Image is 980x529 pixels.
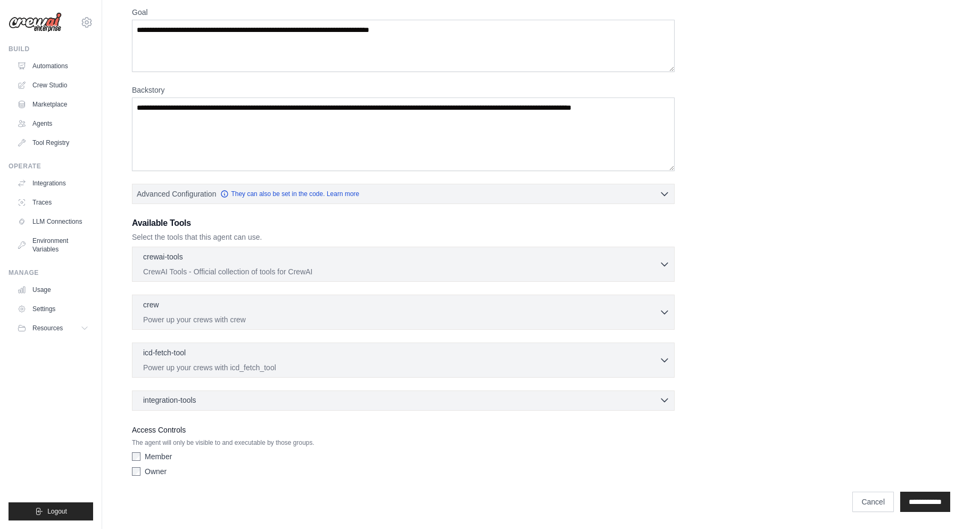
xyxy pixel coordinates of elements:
label: Access Controls [132,424,675,436]
button: Resources [13,320,93,337]
a: Usage [13,281,93,298]
a: Integrations [13,175,93,192]
span: Logout [47,507,67,516]
a: Cancel [852,492,894,512]
div: Manage [9,268,93,277]
a: They can also be set in the code. Learn more [220,190,359,198]
span: Resources [32,324,63,332]
button: integration-tools [137,395,670,405]
a: Tool Registry [13,134,93,151]
a: Traces [13,194,93,211]
p: Power up your crews with crew [143,314,659,325]
label: Backstory [132,85,675,95]
div: Build [9,45,93,53]
a: Agents [13,115,93,132]
span: integration-tools [143,395,196,405]
a: Crew Studio [13,77,93,94]
div: Operate [9,162,93,170]
p: The agent will only be visible to and executable by those groups. [132,438,675,447]
p: crew [143,299,159,310]
a: Automations [13,58,93,75]
h3: Available Tools [132,217,675,230]
p: Power up your crews with icd_fetch_tool [143,362,659,373]
button: crew Power up your crews with crew [137,299,670,325]
button: crewai-tools CrewAI Tools - Official collection of tools for CrewAI [137,251,670,277]
a: LLM Connections [13,213,93,230]
button: Advanced Configuration They can also be set in the code. Learn more [132,184,674,204]
span: Advanced Configuration [137,189,216,199]
a: Marketplace [13,96,93,113]
button: Logout [9,502,93,520]
a: Environment Variables [13,232,93,258]
label: Member [145,451,172,462]
p: icd-fetch-tool [143,347,186,358]
label: Goal [132,7,675,18]
label: Owner [145,466,167,477]
button: icd-fetch-tool Power up your crews with icd_fetch_tool [137,347,670,373]
p: crewai-tools [143,251,183,262]
img: Logo [9,12,62,32]
a: Settings [13,300,93,318]
p: CrewAI Tools - Official collection of tools for CrewAI [143,266,659,277]
p: Select the tools that this agent can use. [132,232,675,242]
